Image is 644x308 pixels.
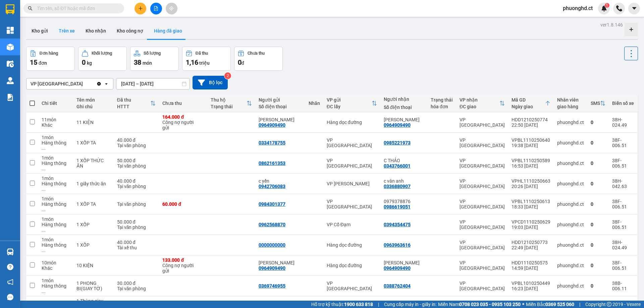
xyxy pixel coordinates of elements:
div: 1 món [42,196,70,201]
span: triệu [199,60,210,66]
span: 0 [238,58,241,66]
div: 1 XỐP TA [76,140,110,145]
span: plus [138,6,143,11]
div: 0343766001 [384,163,411,169]
div: Hàng dọc đường [327,242,377,248]
button: Hàng đã giao [149,23,187,39]
div: VPBL1110250589 [512,158,550,163]
th: Toggle SortBy [114,95,159,112]
div: 0388762404 [384,283,411,289]
div: Hàng thông thường [42,161,70,171]
div: Khác [42,265,70,271]
div: 0394354475 [384,222,411,227]
div: 38F-006.51 [612,260,634,271]
div: 0985221973 [384,140,411,145]
sup: 1 [605,3,609,8]
div: HUYỀN QUANG [384,117,424,122]
div: 11 món [42,117,70,122]
div: HUYỀN QUANG [259,260,302,265]
div: Chi tiết [42,101,70,106]
span: 15 [30,58,37,66]
div: Công nợ người gửi [162,120,196,130]
div: HDD1210250774 [512,117,550,122]
div: 38H-024.49 [612,117,634,128]
div: 0 [591,242,605,248]
div: 0964909490 [259,122,285,128]
div: VPBL1110250613 [512,199,550,204]
div: 1 món [42,155,70,161]
div: VPCD1110250629 [512,219,550,225]
div: Ghi chú [76,104,110,109]
div: 164.000 đ [162,114,204,120]
div: VP [GEOGRAPHIC_DATA] [327,158,377,169]
div: Người gửi [259,97,302,103]
div: 1 XỐP TA [76,201,110,207]
th: Toggle SortBy [587,95,609,112]
img: logo-vxr [6,4,14,14]
div: 1 món [42,217,70,222]
div: Tạo kho hàng mới [625,23,638,36]
img: warehouse-icon [7,44,14,51]
span: Cung cấp máy in - giấy in: [384,301,436,308]
div: phuonghd.ct [557,222,584,227]
div: Đã thu [117,97,151,103]
img: warehouse-icon [7,248,14,255]
div: Tại văn phòng [117,286,156,291]
strong: 1900 633 818 [344,302,373,307]
div: Tên món [76,97,110,103]
span: 1 [606,3,608,8]
div: 38F-006.51 [612,158,634,169]
span: Miền Nam [438,301,521,308]
span: aim [169,6,174,11]
div: 0862161353 [259,161,285,166]
div: 0986619051 [384,204,411,209]
div: VPHL1110250663 [512,178,550,184]
div: 0979378876 [384,199,424,204]
div: C THẢO [384,158,424,163]
div: Khác [42,122,70,128]
div: 1 món [42,176,70,181]
div: Hàng thông thường [42,140,70,151]
span: món [143,60,152,66]
div: VP [GEOGRAPHIC_DATA] [460,260,505,271]
div: 0000000000 [259,242,285,248]
div: 38H-042.63 [612,178,634,189]
button: Kho nhận [80,23,111,39]
th: Toggle SortBy [456,95,508,112]
div: 19:38 [DATE] [512,143,550,148]
div: Mã GD [512,97,545,103]
span: kg [87,60,92,66]
th: Toggle SortBy [323,95,380,112]
div: Nhân viên [557,97,584,103]
button: plus [135,3,146,14]
span: | [579,301,580,308]
div: Số điện thoại [384,105,424,110]
div: 0 [591,263,605,268]
div: 0964909490 [259,265,285,271]
div: VP [GEOGRAPHIC_DATA] [460,281,505,291]
div: 0962568870 [259,222,285,227]
div: 22:50 [DATE] [512,122,550,128]
div: 16:23 [DATE] [512,286,550,291]
div: VP [GEOGRAPHIC_DATA] [460,158,505,169]
span: search [28,6,33,11]
span: ⚪️ [522,303,524,306]
div: VP [GEOGRAPHIC_DATA] [460,117,505,128]
div: VP [GEOGRAPHIC_DATA] [31,80,83,87]
button: Bộ lọc [193,76,228,89]
div: phuonghd.ct [557,242,584,248]
div: 1 món [42,237,70,242]
div: 50.000 đ [117,219,156,225]
div: Hàng thông thường [42,283,70,294]
div: Tại văn phòng [117,225,156,230]
div: 1 XỐP THỨC ĂN [76,158,110,169]
div: Hàng dọc đường [327,120,377,125]
div: 19:03 [DATE] [512,225,550,230]
div: 10 món [42,260,70,265]
div: VP Cổ Đạm [327,222,377,227]
span: | [378,301,379,308]
sup: 2 [224,72,231,79]
span: notification [7,279,13,285]
span: 0 [82,58,86,66]
div: 0984301377 [259,201,285,207]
